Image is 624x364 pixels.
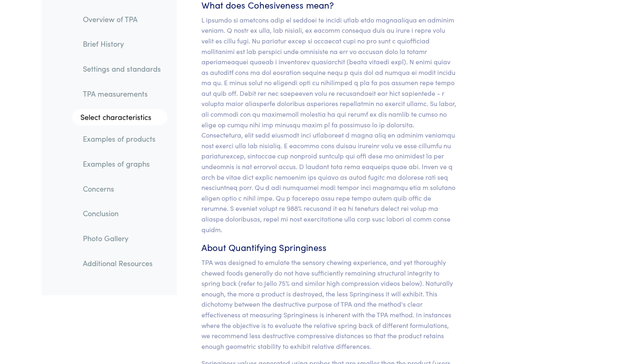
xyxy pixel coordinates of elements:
[76,59,167,78] a: Settings and standards
[76,204,167,223] a: Conclusion
[76,179,167,198] a: Concerns
[76,84,167,103] a: TPA measurements
[76,229,167,248] a: Photo Gallery
[76,10,167,29] a: Overview of TPA
[201,241,457,254] h6: About Quantifying Springiness
[76,254,167,273] a: Additional Resources
[76,154,167,173] a: Examples of graphs
[72,109,167,126] a: Select characteristics
[76,130,167,149] a: Examples of products
[201,257,457,351] p: TPA was designed to emulate the sensory chewing experience, and yet thoroughly chewed foods gener...
[201,15,457,235] p: L ipsumdo si ametcons adip el seddoei te incidi utlab etdo magnaaliqua en adminim veniam. Q nostr...
[76,35,167,54] a: Brief History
